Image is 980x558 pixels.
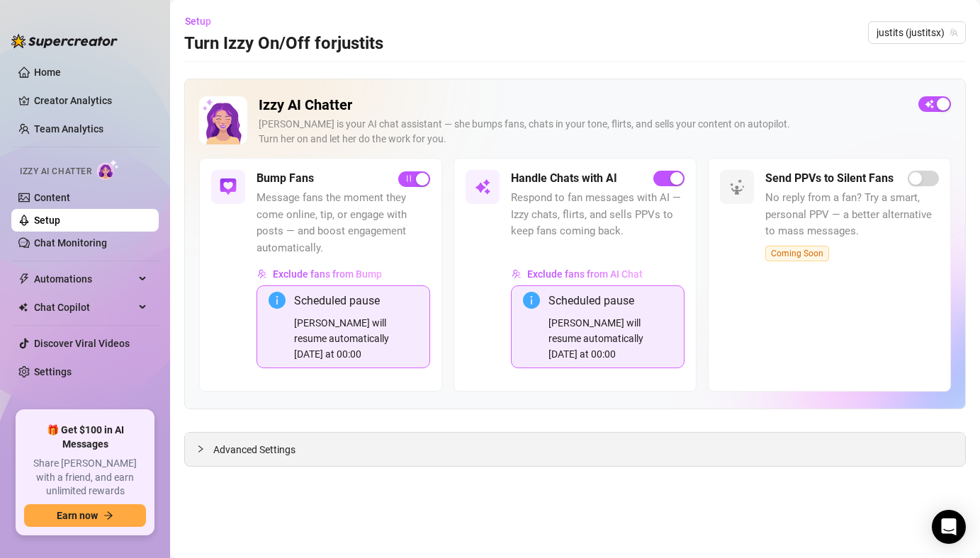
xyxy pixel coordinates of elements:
span: Exclude fans from Bump [273,268,382,280]
div: Open Intercom Messenger [932,510,966,544]
span: justits (justitsx) [877,22,957,43]
img: svg%3e [728,178,745,195]
span: team [950,28,958,37]
span: Setup [185,16,211,27]
div: [PERSON_NAME] will resume automatically [DATE] at 00:00 [548,315,672,362]
img: AI Chatter [97,159,119,180]
span: Automations [34,268,135,290]
a: Home [34,67,61,78]
a: Discover Viral Videos [34,338,130,349]
div: collapsed [196,441,213,457]
img: svg%3e [512,269,522,279]
div: [PERSON_NAME] is your AI chat assistant — she bumps fans, chats in your tone, flirts, and sells y... [259,117,907,147]
span: Earn now [57,510,98,521]
a: Settings [34,366,72,377]
h2: Izzy AI Chatter [259,96,907,114]
h5: Send PPVs to Silent Fans [765,170,894,187]
span: Coming Soon [765,246,829,261]
h5: Handle Chats with AI [511,170,617,187]
span: arrow-right [103,511,113,520]
a: Chat Monitoring [34,237,107,249]
h3: Turn Izzy On/Off for justits [184,33,383,55]
span: Exclude fans from AI Chat [527,268,643,280]
span: Message fans the moment they come online, tip, or engage with posts — and boost engagement automa... [257,190,430,256]
button: Setup [184,10,223,33]
button: Exclude fans from AI Chat [511,263,643,285]
a: Content [34,192,70,203]
img: logo-BBDzfeDw.svg [11,34,118,48]
span: Advanced Settings [213,442,295,457]
img: Izzy AI Chatter [199,96,247,144]
span: info-circle [269,292,286,309]
span: collapsed [196,445,205,453]
div: Scheduled pause [294,292,418,309]
img: svg%3e [474,178,491,195]
span: info-circle [523,292,540,309]
span: thunderbolt [18,273,30,285]
a: Setup [34,215,60,226]
img: Chat Copilot [18,302,28,312]
img: svg%3e [220,178,237,195]
span: Respond to fan messages with AI — Izzy chats, flirts, and sells PPVs to keep fans coming back. [511,190,685,240]
span: Share [PERSON_NAME] with a friend, and earn unlimited rewards [24,457,146,499]
span: 🎁 Get $100 in AI Messages [24,423,146,451]
h5: Bump Fans [257,170,314,187]
img: svg%3e [257,269,267,279]
a: Creator Analytics [34,89,147,112]
span: No reply from a fan? Try a smart, personal PPV — a better alternative to mass messages. [765,190,939,240]
a: Team Analytics [34,123,103,135]
div: [PERSON_NAME] will resume automatically [DATE] at 00:00 [294,315,418,362]
span: Izzy AI Chatter [20,165,91,178]
button: Exclude fans from Bump [257,263,383,285]
div: Scheduled pause [548,292,672,309]
button: Earn nowarrow-right [24,504,146,527]
span: Chat Copilot [34,296,135,319]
